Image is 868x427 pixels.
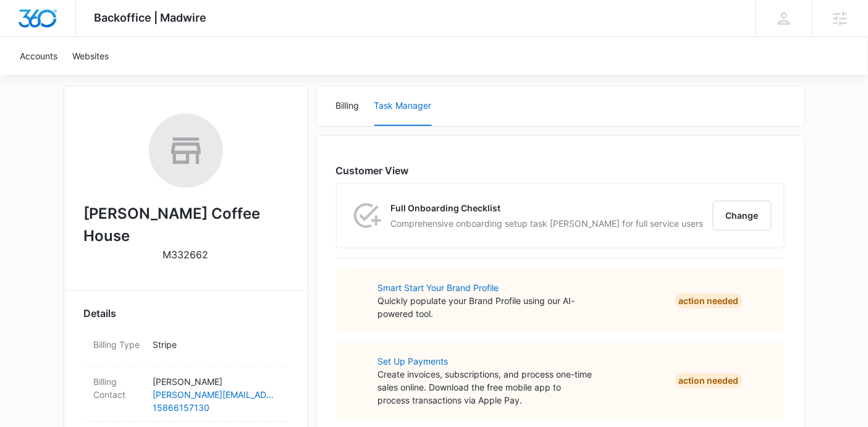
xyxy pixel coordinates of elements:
[378,355,594,368] a: Set Up Payments
[94,375,143,401] dt: Billing Contact
[95,11,207,24] span: Backoffice | Madwire
[84,331,288,368] div: Billing TypeStripe
[378,368,594,407] p: Create invoices, subscriptions, and process one-time sales online. Download the free mobile app t...
[12,37,65,75] a: Accounts
[153,338,278,351] p: Stripe
[94,338,143,351] dt: Billing Type
[153,401,278,414] a: 15866157130
[675,373,743,388] div: Action Needed
[378,294,594,320] p: Quickly populate your Brand Profile using our AI-powered tool.
[65,37,116,75] a: Websites
[84,306,117,321] span: Details
[163,247,209,262] p: M332662
[153,375,278,388] p: [PERSON_NAME]
[391,217,704,230] p: Comprehensive onboarding setup task [PERSON_NAME] for full service users
[675,294,743,308] div: Action Needed
[336,87,360,126] button: Billing
[378,281,594,294] a: Smart Start Your Brand Profile
[153,388,278,401] a: [PERSON_NAME][EMAIL_ADDRESS][DOMAIN_NAME]
[374,87,432,126] button: Task Manager
[84,203,288,247] h2: [PERSON_NAME] Coffee House
[391,201,704,214] p: Full Onboarding Checklist
[713,201,772,230] button: Change
[84,368,288,422] div: Billing Contact[PERSON_NAME][PERSON_NAME][EMAIL_ADDRESS][DOMAIN_NAME]15866157130
[336,163,785,178] h6: Customer View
